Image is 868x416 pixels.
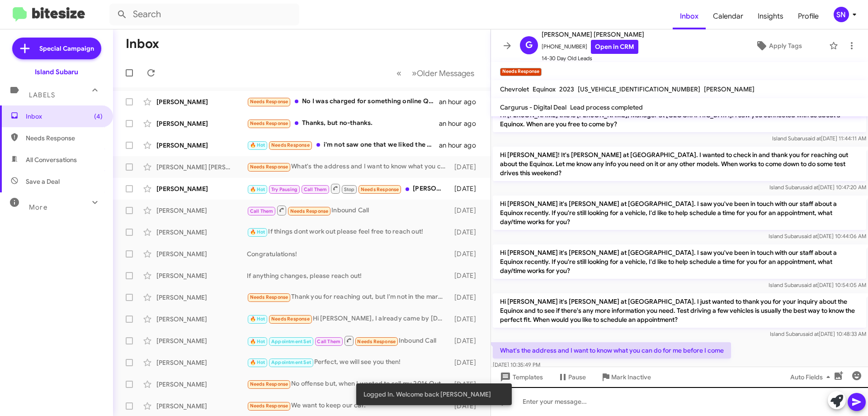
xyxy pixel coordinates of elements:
span: « [396,67,401,79]
span: Chevrolet [500,85,529,93]
span: Templates [498,369,543,385]
div: No I was charged for something online Question if it is legitimate [247,96,439,107]
span: Island Subaru [DATE] 11:44:11 AM [772,135,866,142]
span: Call Them [304,186,327,192]
span: Needs Response [250,99,288,105]
span: [US_VEHICLE_IDENTIFICATION_NUMBER] [578,85,700,93]
a: Calendar [706,3,750,29]
span: Profile [791,3,826,29]
span: Island Subaru [DATE] 10:54:05 AM [769,282,866,288]
span: More [29,203,47,211]
span: » [412,67,417,79]
p: Hi [PERSON_NAME]! It's [PERSON_NAME] at [GEOGRAPHIC_DATA]. I wanted to check in and thank you for... [493,147,866,181]
span: [PERSON_NAME] [PERSON_NAME] [542,29,644,40]
span: Cargurus - Digital Deal [500,103,566,111]
div: [PERSON_NAME] [156,97,247,106]
div: Island Subaru [35,67,78,77]
div: Inbound Call [247,205,450,216]
div: an hour ago [439,119,483,128]
div: [DATE] [450,206,483,215]
span: 🔥 Hot [250,359,265,365]
div: Hi [PERSON_NAME], I already came by [DATE], and am pondering a few things over. Thanks! [247,314,450,324]
div: Thanks, but no-thanks. [247,118,439,129]
nav: Page navigation example [392,64,480,82]
span: Needs Response [361,186,399,192]
span: Auto Fields [790,369,834,385]
div: [PERSON_NAME] Please provide the best counter offer for the cross track and forester. I would app... [247,183,450,194]
span: Apply Tags [769,38,802,54]
span: said at [803,330,819,337]
span: Equinox [533,85,556,93]
span: Try Pausing [271,186,297,192]
div: [DATE] [450,315,483,324]
div: Perfect, we will see you then! [247,357,450,368]
a: Insights [750,3,791,29]
span: Logged In. Welcome back [PERSON_NAME] [363,390,491,399]
span: Labels [29,91,55,99]
span: Needs Response [250,294,288,300]
div: [DATE] [450,336,483,345]
span: Island Subaru [DATE] 10:44:06 AM [769,233,866,239]
div: Inbound Call [247,335,450,346]
div: [PERSON_NAME] [156,336,247,345]
span: Older Messages [417,68,474,78]
span: Mark Inactive [611,369,651,385]
span: Needs Response [250,164,288,170]
span: 🔥 Hot [250,339,265,344]
div: an hour ago [439,97,483,106]
div: We want to keep our car. [247,401,450,411]
p: Hi [PERSON_NAME] it's [PERSON_NAME] at [GEOGRAPHIC_DATA]. I just wanted to thank you for your inq... [493,293,866,328]
a: Inbox [673,3,706,29]
span: Island Subaru [DATE] 10:47:20 AM [769,184,866,191]
div: [PERSON_NAME] [156,358,247,367]
div: If things dont work out please feel free to reach out! [247,227,450,237]
div: What's the address and I want to know what you can do for me before I come [247,162,450,172]
div: [PERSON_NAME] [156,380,247,389]
div: [DATE] [450,184,483,193]
span: Needs Response [290,208,329,214]
p: Hi [PERSON_NAME] it's [PERSON_NAME] at [GEOGRAPHIC_DATA]. I saw you've been in touch with our sta... [493,244,866,279]
div: [PERSON_NAME] [156,184,247,193]
div: Congratulations! [247,249,450,258]
div: [DATE] [450,358,483,367]
div: [DATE] [450,249,483,258]
span: said at [802,184,818,191]
span: 🔥 Hot [250,316,265,322]
span: G [525,38,533,53]
button: Next [406,64,480,82]
span: Needs Response [357,339,396,344]
span: [DATE] 10:35:49 PM [493,361,540,368]
div: [DATE] [450,228,483,237]
div: [PERSON_NAME] [156,228,247,237]
div: Thank you for reaching out, but I'm not in the market for another car just yet. I recently had su... [247,292,450,302]
div: i'm not saw one that we liked the Carfax on cold schedule an appointment. Ask my daughter to take... [247,140,439,150]
span: Inbox [26,112,103,121]
button: SN [826,7,858,22]
span: 🔥 Hot [250,186,265,192]
div: [DATE] [450,163,483,172]
span: All Conversations [26,155,77,164]
span: Appointment Set [271,359,311,365]
span: Pause [568,369,586,385]
input: Search [109,4,299,25]
span: [PERSON_NAME] [704,85,755,93]
span: Appointment Set [271,339,311,344]
p: Hi [PERSON_NAME] it's [PERSON_NAME] at [GEOGRAPHIC_DATA]. I saw you've been in touch with our sta... [493,196,866,230]
span: said at [802,233,817,239]
span: Special Campaign [39,44,94,53]
div: [DATE] [450,271,483,280]
button: Previous [391,64,407,82]
span: (4) [94,112,103,121]
button: Pause [550,369,593,385]
span: 🔥 Hot [250,229,265,235]
p: What's the address and I want to know what you can do for me before I come [493,342,731,359]
small: Needs Response [500,68,542,76]
span: 14-30 Day Old Leads [542,54,644,63]
button: Apply Tags [732,38,825,54]
span: Needs Response [271,316,310,322]
span: Call Them [317,339,340,344]
div: an hour ago [439,141,483,150]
